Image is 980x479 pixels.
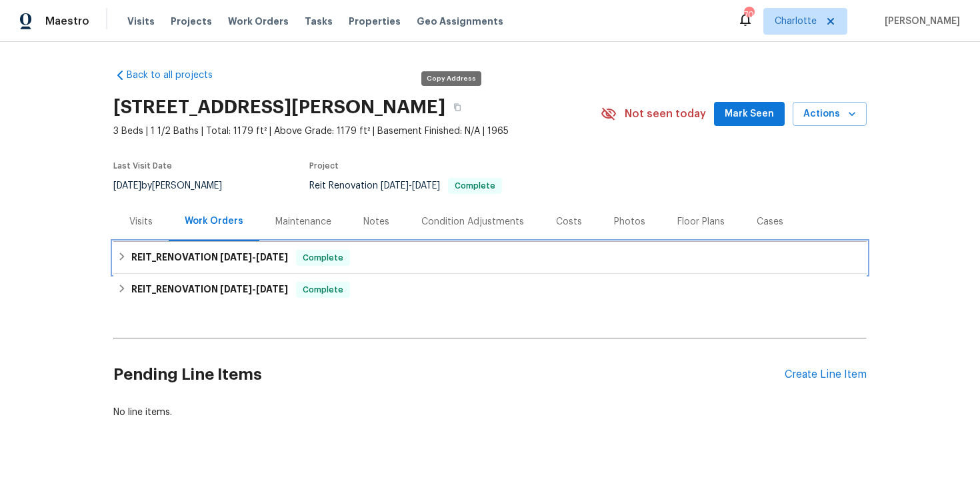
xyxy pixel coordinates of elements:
[113,101,445,114] h2: [STREET_ADDRESS][PERSON_NAME]
[305,17,333,26] span: Tasks
[228,15,289,28] span: Work Orders
[725,106,774,123] span: Mark Seen
[381,181,409,191] span: [DATE]
[793,102,867,127] button: Actions
[785,368,867,381] div: Create Line Item
[412,181,440,191] span: [DATE]
[417,15,503,28] span: Geo Assignments
[349,15,401,28] span: Properties
[171,15,212,28] span: Projects
[309,162,339,170] span: Project
[614,215,645,229] div: Photos
[803,106,856,123] span: Actions
[220,252,288,262] span: -
[879,15,960,28] span: [PERSON_NAME]
[129,215,153,229] div: Visits
[757,215,783,229] div: Cases
[220,252,252,262] span: [DATE]
[220,284,288,294] span: -
[309,181,502,191] span: Reit Renovation
[275,215,331,229] div: Maintenance
[625,107,706,121] span: Not seen today
[775,15,817,28] span: Charlotte
[449,182,501,190] span: Complete
[297,283,349,296] span: Complete
[131,282,288,298] h6: REIT_RENOVATION
[113,178,238,194] div: by [PERSON_NAME]
[113,406,867,419] div: No line items.
[185,215,243,228] div: Work Orders
[113,274,867,306] div: REIT_RENOVATION [DATE]-[DATE]Complete
[113,181,141,191] span: [DATE]
[256,284,288,294] span: [DATE]
[113,125,601,138] span: 3 Beds | 1 1/2 Baths | Total: 1179 ft² | Above Grade: 1179 ft² | Basement Finished: N/A | 1965
[131,250,288,266] h6: REIT_RENOVATION
[714,102,785,127] button: Mark Seen
[381,181,440,191] span: -
[127,15,155,28] span: Visits
[113,344,785,406] h2: Pending Line Items
[113,69,241,82] a: Back to all projects
[45,15,89,28] span: Maestro
[744,8,753,21] div: 70
[297,251,349,264] span: Complete
[220,284,252,294] span: [DATE]
[113,242,867,274] div: REIT_RENOVATION [DATE]-[DATE]Complete
[556,215,582,229] div: Costs
[256,252,288,262] span: [DATE]
[363,215,389,229] div: Notes
[421,215,524,229] div: Condition Adjustments
[677,215,725,229] div: Floor Plans
[113,162,172,170] span: Last Visit Date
